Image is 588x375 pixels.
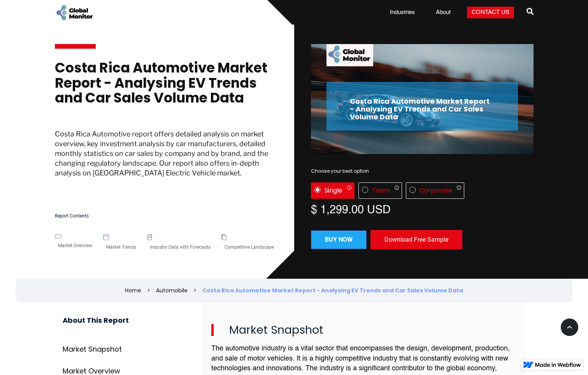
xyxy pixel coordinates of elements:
[55,60,277,113] h1: Costa Rica Automotive Market Report - Analysing EV Trends and Car Sales Volume Data
[63,345,122,353] div: Market Snapshot
[325,187,342,195] div: Single
[147,287,150,294] div: >
[527,6,534,17] span: 
[55,239,95,253] div: Market Overview
[431,9,455,16] a: About
[467,7,514,18] a: Contact Us
[63,341,183,357] a: Market Snapshot
[311,203,534,214] div: $ 1,299.00 USD
[372,187,390,195] div: Team
[63,367,120,375] div: Market Overview
[385,9,419,16] a: Industries
[193,287,197,294] div: >
[527,5,534,20] a: 
[156,287,188,294] a: Automobile
[311,167,534,175] div: Choose your best option
[221,240,277,254] div: Competitive Landscape
[311,182,534,199] div: License
[202,287,463,294] div: Costa Rica Automotive Market Report - Analysing EV Trends and Car Sales Volume Data
[55,214,277,219] h5: Report Contents
[63,317,183,333] h3: About This Report
[55,4,94,21] a: home
[350,97,495,120] h2: Costa Rica Automotive Market Report - Analysing EV Trends and Car Sales Volume Data
[535,363,581,367] img: Made in Webflow
[211,324,516,336] h2: Market Snapshot
[419,187,452,195] div: Corporate
[370,230,462,249] div: Download Free Sample
[147,240,214,254] div: Industry Data with Forecasts
[311,230,367,249] a: Buy now
[103,240,139,254] div: Market Trends
[125,287,141,294] a: Home
[55,129,277,194] p: Costa Rica Automotive report offers detailed analysis on market overview, key investment analysis...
